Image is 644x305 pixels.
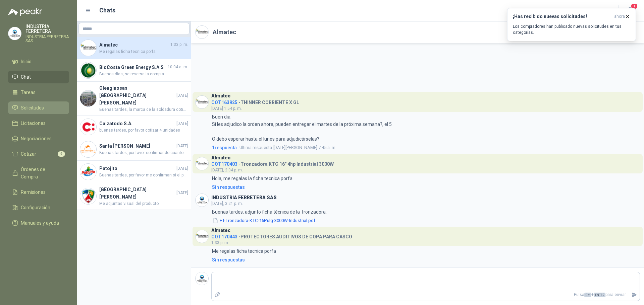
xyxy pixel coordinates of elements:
span: Órdenes de Compra [21,166,63,180]
img: Company Logo [80,164,96,180]
span: [DATE] [176,165,188,172]
span: ahora [614,14,625,19]
img: Company Logo [80,188,96,204]
h4: Almatec [99,41,169,49]
h1: Chats [99,6,115,15]
p: Hola, me regalas la ficha tecnica porfa [212,175,292,182]
img: Company Logo [196,230,208,243]
span: 1:33 p. m. [211,240,229,245]
a: Cotizar9 [8,148,69,160]
h3: ¡Has recibido nuevas solicitudes! [513,14,611,19]
button: 1 [624,5,636,17]
span: [DATE], 2:34 p. m. [211,168,243,172]
span: Solicitudes [21,104,44,111]
span: 1 [631,3,638,9]
span: Buenas tardes, por favor me confirman si el polietileno peletizado que requieren es para Inyecció... [99,172,188,178]
span: Configuración [21,204,50,211]
div: Sin respuestas [212,183,245,191]
a: Chat [8,71,69,83]
span: [DATE], 3:21 p. m. [211,201,243,206]
h2: Almatec [213,27,236,37]
h4: Oleaginosas [GEOGRAPHIC_DATA][PERSON_NAME] [99,84,175,106]
img: Company Logo [80,119,96,135]
h4: Patojito [99,165,175,172]
p: Pulsa + para enviar [223,289,629,301]
span: Buenas tardes, por favor confirmar de cuantos peldaños es la escalera que requieren. [99,150,188,156]
p: Me regalas ficha tecnica porfa [212,247,276,255]
a: Company LogoSanta [PERSON_NAME][DATE]Buenas tardes, por favor confirmar de cuantos peldaños es la... [77,138,191,161]
h4: BioCosta Green Energy S.A.S [99,64,166,71]
h4: - THINNER CORRIENTE X GL [211,98,299,104]
p: INDUSTRIA FERRETERA SAS [25,35,69,43]
a: Company LogoAlmatec1:33 p. m.Me regalas ficha tecnica porfa [77,37,191,59]
span: Cotizar [21,150,36,158]
span: Ctrl [584,293,591,297]
img: Company Logo [80,40,96,56]
span: Manuales y ayuda [21,219,59,227]
a: Licitaciones [8,117,69,130]
h4: Calzatodo S.A. [99,120,175,127]
span: [DATE] [176,190,188,196]
span: Remisiones [21,188,46,196]
button: Enviar [629,289,640,301]
p: INDUSTRIA FERRETERA [25,24,69,33]
span: Tareas [21,89,36,96]
a: Tareas [8,86,69,99]
span: Buenas tardes, la marca de la soldadura cotizada es PREMIUM WELD [99,106,188,113]
span: COT163925 [211,100,237,105]
h3: Almatec [211,229,230,232]
button: ¡Has recibido nuevas solicitudes!ahora Los compradores han publicado nuevas solicitudes en tus ca... [507,8,636,41]
span: Negociaciones [21,135,52,142]
span: Licitaciones [21,120,46,127]
span: [DATE] [176,143,188,149]
a: Sin respuestas [211,256,640,263]
a: Negociaciones [8,132,69,145]
img: Company Logo [196,96,208,108]
a: Sin respuestas [211,183,640,191]
span: Buenos días, se reversa la compra [99,71,188,77]
a: Company LogoBioCosta Green Energy S.A.S10:04 a. m.Buenos días, se reversa la compra [77,59,191,82]
span: Me regalas ficha tecnica porfa [99,49,188,55]
a: 1respuestaUltima respuesta[DATE][PERSON_NAME] 7:45 a. m. [211,144,640,151]
a: Company LogoOleaginosas [GEOGRAPHIC_DATA][PERSON_NAME][DATE]Buenas tardes, la marca de la soldadu... [77,82,191,116]
span: Inicio [21,58,32,65]
a: Company Logo[GEOGRAPHIC_DATA][PERSON_NAME][DATE]Me adjuntas visual del producto [77,183,191,210]
span: Ultima respuesta [239,144,272,151]
img: Logo peakr [8,8,42,16]
span: [DATE] [176,92,188,99]
img: Company Logo [196,272,208,285]
img: Company Logo [196,194,208,207]
span: 1:33 p. m. [170,42,188,48]
div: Sin respuestas [212,256,245,263]
img: Company Logo [80,62,96,78]
h3: Almatec [211,94,230,98]
a: Remisiones [8,186,69,199]
span: COT170443 [211,234,237,239]
h4: Santa [PERSON_NAME] [99,142,175,150]
span: 9 [58,151,65,157]
img: Company Logo [80,141,96,157]
p: Los compradores han publicado nuevas solicitudes en tus categorías. [513,23,630,35]
span: ENTER [594,293,605,297]
img: Company Logo [196,157,208,170]
a: Solicitudes [8,101,69,114]
a: Configuración [8,201,69,214]
span: Chat [21,73,31,81]
button: FT-Tronzadora-KTC-16Pulg-3000W-Industrial.pdf [212,217,316,224]
span: [DATE][PERSON_NAME] 7:45 a. m. [239,144,336,151]
h3: Almatec [211,156,230,160]
a: Manuales y ayuda [8,217,69,229]
h3: INDUSTRIA FERRETERA SAS [211,196,277,200]
h4: [GEOGRAPHIC_DATA][PERSON_NAME] [99,186,175,201]
p: Buenas tardes, adjunto ficha técnica de la Tronzadora. [212,208,327,216]
span: Me adjuntas visual del producto [99,201,188,207]
img: Company Logo [8,27,21,40]
span: buenas tardes, por favor cotizar 4 unidades [99,127,188,134]
a: Company LogoCalzatodo S.A.[DATE]buenas tardes, por favor cotizar 4 unidades [77,116,191,138]
h4: - Tronzadora KTC 16" 4hp Industrial 3000W [211,160,334,166]
img: Company Logo [196,26,208,39]
label: Adjuntar archivos [212,289,223,301]
a: Company LogoPatojito[DATE]Buenas tardes, por favor me confirman si el polietileno peletizado que ... [77,161,191,183]
h4: - PROTECTORES AUDITIVOS DE COPA PARA CASCO [211,232,352,239]
p: Buen dia. Si les adjudico la orden ahora, pueden entregar el martes de la próxima semana?, el 5 O... [212,113,392,143]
